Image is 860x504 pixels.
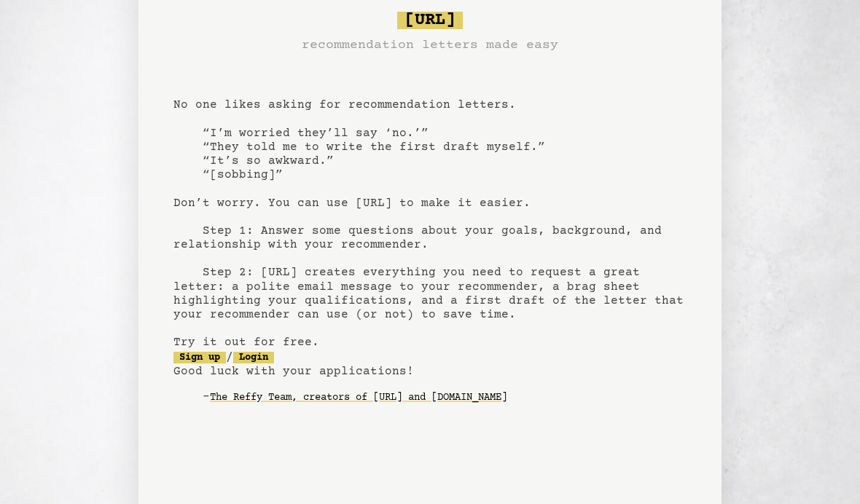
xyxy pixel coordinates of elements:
[210,386,507,409] a: The Reffy Team, creators of [URL] and [DOMAIN_NAME]
[203,390,687,405] div: -
[302,35,558,55] h3: recommendation letters made easy
[397,12,463,29] span: [URL]
[233,352,274,363] a: Login
[173,6,687,433] pre: No one likes asking for recommendation letters. “I’m worried they’ll say ‘no.’” “They told me to ...
[173,352,226,363] a: Sign up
